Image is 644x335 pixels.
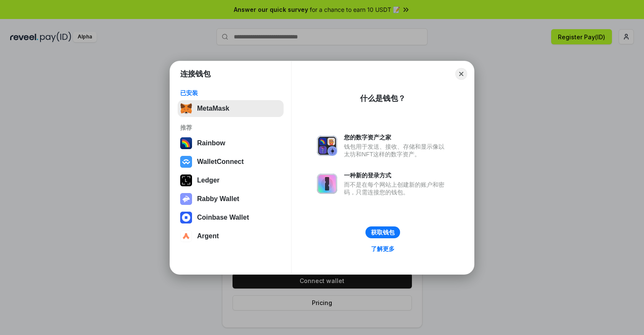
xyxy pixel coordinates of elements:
a: 了解更多 [366,243,400,254]
button: Ledger [178,172,284,189]
div: 您的数字资产之家 [344,133,449,141]
img: svg+xml,%3Csvg%20width%3D%22120%22%20height%3D%22120%22%20viewBox%3D%220%200%20120%20120%22%20fil... [180,137,192,149]
div: 一种新的登录方式 [344,172,449,179]
div: 获取钱包 [371,229,395,236]
img: svg+xml,%3Csvg%20xmlns%3D%22http%3A%2F%2Fwww.w3.org%2F2000%2Fsvg%22%20fill%3D%22none%22%20viewBox... [180,193,192,205]
div: 已安装 [180,89,281,97]
img: svg+xml,%3Csvg%20width%3D%2228%22%20height%3D%2228%22%20viewBox%3D%220%200%2028%2028%22%20fill%3D... [180,212,192,223]
div: 什么是钱包？ [360,93,406,103]
button: WalletConnect [178,153,284,170]
button: MetaMask [178,100,284,117]
div: 了解更多 [371,245,395,253]
h1: 连接钱包 [180,69,211,79]
button: Argent [178,228,284,245]
div: Rabby Wallet [197,195,239,203]
div: Argent [197,232,219,240]
img: svg+xml,%3Csvg%20xmlns%3D%22http%3A%2F%2Fwww.w3.org%2F2000%2Fsvg%22%20fill%3D%22none%22%20viewBox... [317,174,337,194]
img: svg+xml,%3Csvg%20xmlns%3D%22http%3A%2F%2Fwww.w3.org%2F2000%2Fsvg%22%20width%3D%2228%22%20height%3... [180,174,192,186]
div: 钱包用于发送、接收、存储和显示像以太坊和NFT这样的数字资产。 [344,143,449,158]
div: Coinbase Wallet [197,214,249,221]
div: 而不是在每个网站上创建新的账户和密码，只需连接您的钱包。 [344,181,449,196]
button: Rabby Wallet [178,191,284,207]
img: svg+xml,%3Csvg%20xmlns%3D%22http%3A%2F%2Fwww.w3.org%2F2000%2Fsvg%22%20fill%3D%22none%22%20viewBox... [317,136,337,156]
img: svg+xml,%3Csvg%20fill%3D%22none%22%20height%3D%2233%22%20viewBox%3D%220%200%2035%2033%22%20width%... [180,103,192,114]
button: Close [455,68,467,80]
button: Coinbase Wallet [178,209,284,226]
img: svg+xml,%3Csvg%20width%3D%2228%22%20height%3D%2228%22%20viewBox%3D%220%200%2028%2028%22%20fill%3D... [180,156,192,168]
div: WalletConnect [197,158,244,166]
div: MetaMask [197,105,229,112]
div: Ledger [197,177,219,184]
img: svg+xml,%3Csvg%20width%3D%2228%22%20height%3D%2228%22%20viewBox%3D%220%200%2028%2028%22%20fill%3D... [180,230,192,242]
button: Rainbow [178,135,284,152]
div: Rainbow [197,139,225,147]
button: 获取钱包 [365,226,400,238]
div: 推荐 [180,124,281,131]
